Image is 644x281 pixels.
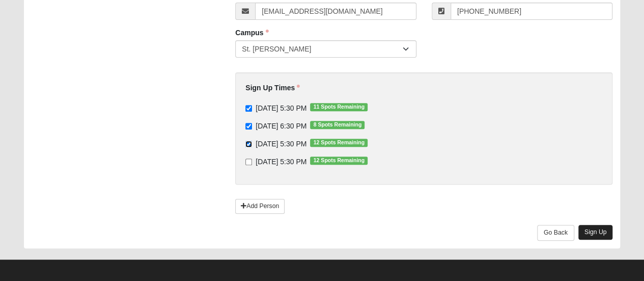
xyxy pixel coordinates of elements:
a: Sign Up [578,225,613,240]
input: [DATE] 5:30 PM12 Spots Remaining [245,159,252,165]
span: [DATE] 5:30 PM [256,104,306,112]
input: [DATE] 6:30 PM8 Spots Remaining [245,123,252,130]
label: Sign Up Times [245,83,300,93]
a: Add Person [235,199,285,214]
span: 12 Spots Remaining [310,157,368,165]
span: 12 Spots Remaining [310,139,368,147]
input: [DATE] 5:30 PM11 Spots Remaining [245,105,252,112]
span: [DATE] 5:30 PM [256,140,306,148]
label: Campus [235,28,268,38]
span: [DATE] 6:30 PM [256,122,306,130]
span: [DATE] 5:30 PM [256,158,306,166]
span: 11 Spots Remaining [310,103,368,111]
span: 8 Spots Remaining [310,121,365,129]
a: Go Back [537,225,574,241]
input: [DATE] 5:30 PM12 Spots Remaining [245,141,252,147]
